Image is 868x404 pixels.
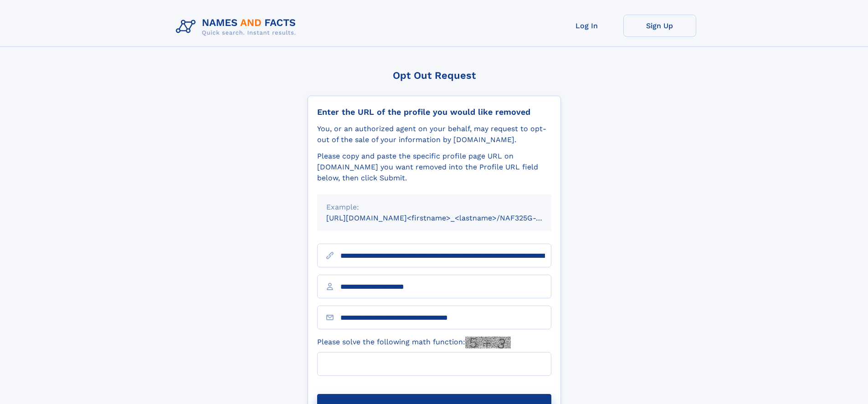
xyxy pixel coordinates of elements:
div: You, or an authorized agent on your behalf, may request to opt-out of the sale of your informatio... [317,123,551,145]
a: Log In [550,15,623,37]
div: Opt Out Request [308,70,561,81]
div: Please copy and paste the specific profile page URL on [DOMAIN_NAME] you want removed into the Pr... [317,151,551,184]
small: [URL][DOMAIN_NAME]<firstname>_<lastname>/NAF325G-xxxxxxxx [326,214,569,222]
a: Sign Up [623,15,696,37]
div: Enter the URL of the profile you would like removed [317,107,551,117]
img: Logo Names and Facts [172,15,303,39]
div: Example: [326,202,542,213]
label: Please solve the following math function: [317,337,511,348]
